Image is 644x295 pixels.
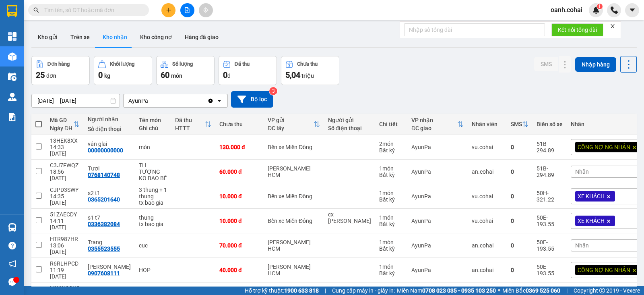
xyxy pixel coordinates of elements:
div: tx bao gia [139,221,167,227]
div: 70.000 đ [219,242,260,249]
span: kg [104,73,110,79]
div: 0 [511,218,528,224]
div: HTR987HR [50,236,80,242]
button: Khối lượng0kg [94,56,152,85]
div: KO BAO BỂ [139,175,167,181]
button: Kho công nợ [134,27,178,47]
div: 2 món [379,141,403,147]
img: phone-icon [611,6,618,14]
div: an.cohai [472,168,503,175]
button: Đã thu0đ [219,56,277,85]
button: Đơn hàng25đơn [31,56,90,85]
div: HOP [139,267,167,273]
div: 51B-294.89 [537,141,563,154]
div: AyunPa [128,97,148,105]
div: 0 [511,242,528,249]
div: thung [139,214,167,221]
span: Nhãn [575,242,589,249]
button: Hàng đã giao [178,27,225,47]
div: 0365201640 [88,196,120,203]
div: 10.000 đ [219,193,260,199]
span: 0 [223,70,227,80]
th: Toggle SortBy [46,114,84,135]
div: MK6N3CH8 [50,285,80,291]
div: vu.cohai [472,218,503,224]
div: 1 món [379,239,403,245]
strong: 0369 525 060 [526,287,560,294]
div: 13:06 [DATE] [50,242,80,255]
div: CJPD3SWY [50,187,80,193]
div: Chi tiết [379,121,403,127]
button: Số lượng60món [156,56,215,85]
div: 60.000 đ [219,168,260,175]
span: oanh.cohai [544,5,589,15]
div: [PERSON_NAME] HCM [268,239,320,252]
div: AyunPa [411,242,464,249]
div: 3 thung + 1 thung [139,187,167,199]
span: triệu [301,73,314,79]
div: 0 [511,144,528,150]
button: aim [199,3,213,17]
div: 50E-193.55 [537,264,563,276]
div: AyunPa [411,267,464,273]
span: đ [227,73,231,79]
span: CÔNG NỢ NG NHẬN [578,266,630,274]
div: Trang [88,239,131,245]
input: Nhập số tổng đài [404,23,545,36]
div: VP gửi [268,117,314,123]
button: Kho nhận [96,27,134,47]
sup: 1 [597,4,603,9]
div: 14:33 [DATE] [50,144,80,157]
th: Toggle SortBy [507,114,533,135]
span: đơn [46,73,56,79]
div: 14:35 [DATE] [50,193,80,206]
div: SMS [511,121,522,127]
div: 0907608111 [88,270,120,276]
span: Hỗ trợ kỹ thuật: [245,286,319,295]
span: Kết nối tổng đài [558,25,597,34]
span: copyright [599,288,605,293]
div: 50E-193.55 [537,214,563,227]
div: Bất kỳ [379,245,403,252]
div: Người nhận [88,116,131,123]
div: vu.cohai [472,144,503,150]
span: 0 [98,70,103,80]
div: Mã GD [50,117,73,123]
div: 1 món [379,190,403,196]
span: message [8,278,16,286]
button: Chưa thu5,04 triệu [281,56,339,85]
button: file-add [180,3,194,17]
div: AyunPa [411,218,464,224]
button: Kết nối tổng đài [551,23,603,36]
div: 18:56 [DATE] [50,168,80,181]
input: Selected AyunPa. [149,97,150,105]
img: warehouse-icon [8,73,17,81]
div: [PERSON_NAME] HCM [268,264,320,276]
div: Khối lượng [110,61,134,67]
div: 130.000 đ [219,144,260,150]
div: 10.000 đ [219,218,260,224]
th: Toggle SortBy [407,114,468,135]
div: R6RLHPCD [50,260,80,267]
div: 14:11 [DATE] [50,218,80,231]
div: Bất kỳ [379,196,403,203]
img: logo-vxr [7,5,17,17]
img: warehouse-icon [8,93,17,101]
div: Số điện thoại [88,126,131,132]
svg: open [216,98,223,104]
button: plus [161,3,175,17]
div: TH TƯỢNG [139,162,167,175]
span: CÔNG NỢ NG NHẬN [578,143,630,151]
div: 0336382084 [88,221,120,227]
span: XE KHÁCH [578,217,605,224]
span: 25 [36,70,45,80]
span: close [610,23,615,29]
div: 0 [511,267,528,273]
sup: 3 [269,87,277,95]
div: Nhân viên [472,121,503,127]
span: Miền Bắc [502,286,560,295]
div: 40.000 đ [219,267,260,273]
div: Chưa thu [297,61,318,67]
div: Đơn hàng [47,61,70,67]
div: an.cohai [472,267,503,273]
